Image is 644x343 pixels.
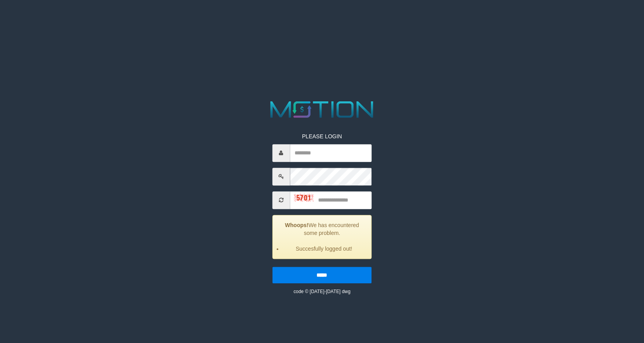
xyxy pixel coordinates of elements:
[293,289,350,294] small: code © [DATE]-[DATE] dwg
[266,98,378,121] img: MOTION_logo.png
[272,132,372,140] p: PLEASE LOGIN
[285,222,309,228] strong: Whoops!
[294,194,313,202] img: captcha
[272,215,372,259] div: We has encountered some problem.
[282,245,366,253] li: Succesfully logged out!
